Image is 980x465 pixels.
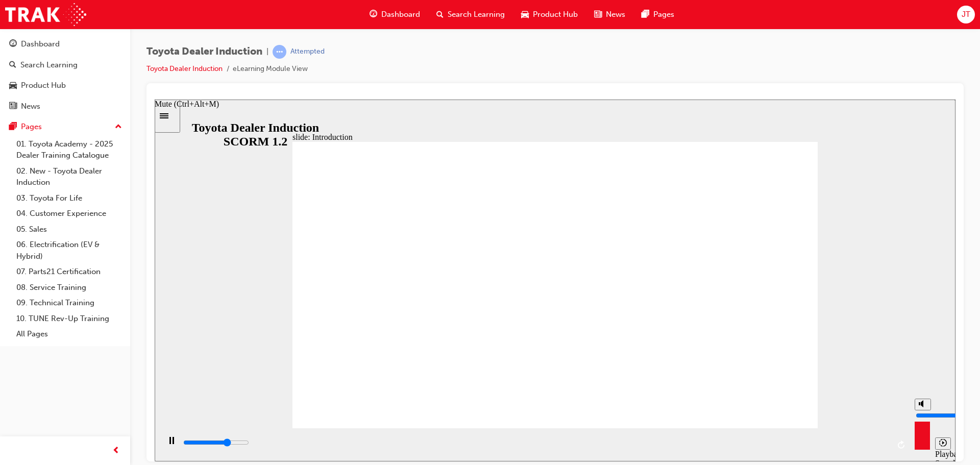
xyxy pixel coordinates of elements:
[12,311,126,327] a: 10. TUNE Rev-Up Training
[448,9,505,20] span: Search Learning
[233,63,308,75] li: eLearning Module View
[9,81,17,90] span: car-icon
[9,61,16,70] span: search-icon
[428,4,513,25] a: search-iconSearch Learning
[606,9,625,20] span: News
[12,280,126,296] a: 08. Service Training
[12,190,126,206] a: 03. Toyota For Life
[12,326,126,342] a: All Pages
[12,136,126,163] a: 01. Toyota Academy - 2025 Dealer Training Catalogue
[4,117,126,136] button: Pages
[21,101,40,112] div: News
[755,329,796,362] div: misc controls
[642,8,649,21] span: pages-icon
[5,337,22,354] button: Pause (Ctrl+Alt+P)
[586,4,633,25] a: news-iconNews
[290,47,325,57] div: Attempted
[273,45,286,59] span: learningRecordVerb_ATTEMPT-icon
[436,8,444,21] span: search-icon
[146,46,262,58] span: Toyota Dealer Induction
[9,102,17,111] span: news-icon
[5,329,755,362] div: playback controls
[9,123,17,132] span: pages-icon
[266,46,268,58] span: |
[115,120,122,134] span: up-icon
[20,59,78,71] div: Search Learning
[533,9,578,20] span: Product Hub
[5,3,86,26] img: Trak
[633,4,682,25] a: pages-iconPages
[381,9,420,20] span: Dashboard
[12,264,126,280] a: 07. Parts21 Certification
[4,56,126,75] a: Search Learning
[29,339,94,347] input: slide progress
[4,76,126,95] a: Product Hub
[12,163,126,190] a: 02. New - Toyota Dealer Induction
[21,121,42,133] div: Pages
[370,8,377,21] span: guage-icon
[21,80,66,91] div: Product Hub
[9,40,17,49] span: guage-icon
[12,222,126,237] a: 05. Sales
[12,206,126,222] a: 04. Customer Experience
[653,9,674,20] span: Pages
[513,4,586,25] a: car-iconProduct Hub
[740,338,755,353] button: Replay (Ctrl+Alt+R)
[962,9,970,20] span: JT
[112,445,120,457] span: prev-icon
[361,4,428,25] a: guage-iconDashboard
[521,8,529,21] span: car-icon
[4,33,126,117] button: DashboardSearch LearningProduct HubNews
[957,6,975,23] button: JT
[780,338,796,350] button: Playback speed
[12,237,126,264] a: 06. Electrification (EV & Hybrid)
[21,38,60,50] div: Dashboard
[594,8,602,21] span: news-icon
[4,97,126,116] a: News
[4,35,126,54] a: Dashboard
[146,64,223,73] a: Toyota Dealer Induction
[12,295,126,311] a: 09. Technical Training
[780,350,796,369] div: Playback Speed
